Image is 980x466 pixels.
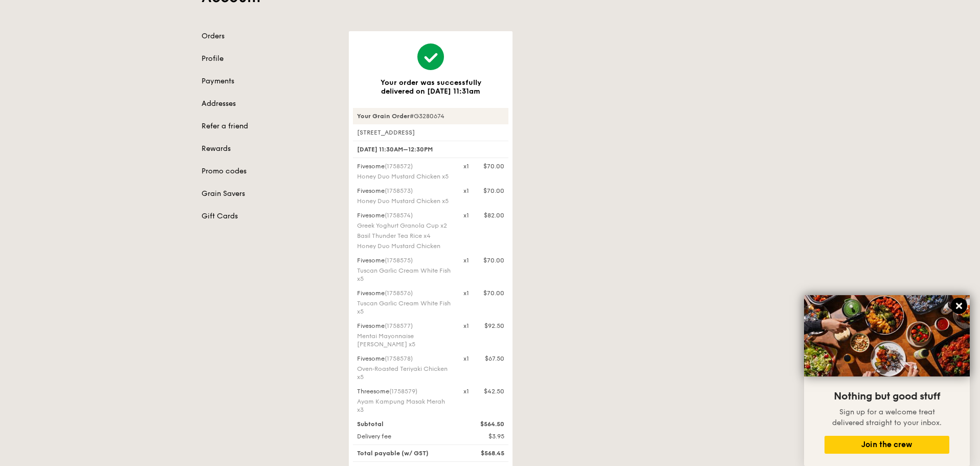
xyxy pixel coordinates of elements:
[357,187,451,195] div: Fivesome
[463,387,469,395] div: x1
[357,450,429,457] span: Total payable (w/ GST)
[484,387,504,395] div: $42.50
[385,290,413,297] span: (1758576)
[357,397,451,414] div: Ayam Kampung Masak Merah x3
[385,355,413,362] span: (1758578)
[834,390,940,403] span: Nothing but good stuff
[353,128,508,137] div: [STREET_ADDRESS]
[483,289,504,297] div: $70.00
[385,322,413,329] span: (1758577)
[385,187,413,194] span: (1758573)
[202,211,337,221] a: Gift Cards
[463,354,469,363] div: x1
[357,197,451,205] div: Honey Duo Mustard Chicken x5
[357,322,451,330] div: Fivesome
[484,322,504,330] div: $92.50
[457,432,510,440] div: $3.95
[357,162,451,170] div: Fivesome
[202,144,337,154] a: Rewards
[804,295,970,376] img: DSC07876-Edit02-Large.jpeg
[357,242,451,250] div: Honey Duo Mustard Chicken
[202,31,337,41] a: Orders
[351,432,457,440] div: Delivery fee
[357,232,451,240] div: Basil Thunder Tea Rice x4
[357,354,451,363] div: Fivesome
[357,299,451,316] div: Tuscan Garlic Cream White Fish x5
[353,141,508,158] div: [DATE] 11:30AM–12:30PM
[202,99,337,109] a: Addresses
[351,420,457,428] div: Subtotal
[365,78,496,96] h3: Your order was successfully delivered on [DATE] 11:31am
[357,256,451,264] div: Fivesome
[357,172,451,181] div: Honey Duo Mustard Chicken x5
[483,162,504,170] div: $70.00
[202,54,337,64] a: Profile
[483,256,504,264] div: $70.00
[385,163,413,170] span: (1758572)
[357,267,451,283] div: Tuscan Garlic Cream White Fish x5
[357,211,451,219] div: Fivesome
[353,108,508,124] div: #G3280674
[463,211,469,219] div: x1
[357,221,451,230] div: Greek Yoghurt Granola Cup x2
[357,365,451,381] div: Oven‑Roasted Teriyaki Chicken x5
[357,387,451,395] div: Threesome
[357,332,451,348] div: Mentai Mayonnaise [PERSON_NAME] x5
[463,187,469,195] div: x1
[463,322,469,330] div: x1
[385,257,413,264] span: (1758575)
[385,212,413,219] span: (1758574)
[457,449,510,457] div: $568.45
[357,113,410,120] strong: Your Grain Order
[202,76,337,86] a: Payments
[463,162,469,170] div: x1
[202,189,337,199] a: Grain Savers
[484,211,504,219] div: $82.00
[485,354,504,363] div: $67.50
[483,187,504,195] div: $70.00
[202,121,337,131] a: Refer a friend
[457,420,510,428] div: $564.50
[417,43,444,70] img: icon-bigtick-success.32661cc0.svg
[389,388,417,395] span: (1758579)
[463,256,469,264] div: x1
[825,436,949,454] button: Join the crew
[463,289,469,297] div: x1
[357,289,451,297] div: Fivesome
[951,298,967,314] button: Close
[202,166,337,176] a: Promo codes
[832,408,942,427] span: Sign up for a welcome treat delivered straight to your inbox.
